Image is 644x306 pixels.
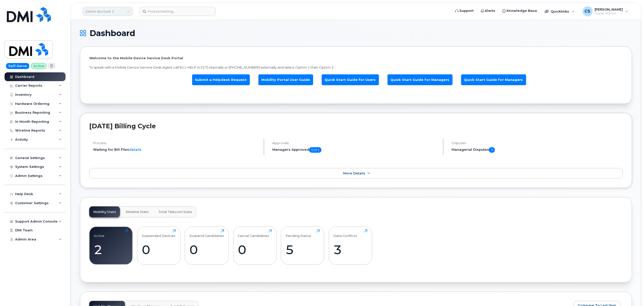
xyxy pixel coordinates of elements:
[89,65,623,70] p: To speak with a Mobile Device Service Desk Agent call 811-HELP (4357) internally or [PHONE_NUMBER...
[192,74,250,85] a: Submit a Helpdesk Request
[158,210,192,214] span: Total Telecom Stats
[461,74,526,85] a: Quick Start Guide for Managers
[93,147,259,152] li: Waiting for Bill Files
[142,229,175,238] div: Suspended Devices
[94,229,105,238] div: Active
[286,242,320,257] div: 5
[142,242,176,257] div: 0
[90,29,135,37] span: Dashboard
[452,147,623,153] h5: Managerial Disputes
[452,141,623,145] h4: Disputes
[238,242,272,257] div: 0
[190,242,224,257] div: 0
[142,229,176,262] a: Suspended Devices0
[272,141,439,145] h4: Approvals
[286,229,320,262] a: Pending Status5
[89,56,623,60] p: Welcome to the Mobile Device Service Desk Portal
[93,141,259,145] h4: Process
[286,229,311,238] div: Pending Status
[190,229,224,238] div: Suspend Candidates
[333,229,357,238] div: Data Conflicts
[238,229,269,238] div: Cancel Candidates
[89,122,623,130] h2: [DATE] Billing Cycle
[333,242,367,257] div: 3
[388,74,453,85] a: Quick Start Guide for Managers
[190,229,224,262] a: Suspend Candidates0
[309,147,321,153] span: 0 of 1
[258,74,313,85] a: Mobility Portal User Guide
[126,210,149,214] span: Wireline Stats
[343,171,365,175] span: More Details
[129,147,141,151] a: details
[94,242,128,257] div: 2
[272,147,439,153] h5: Managers Approved
[333,229,367,262] a: Data Conflicts3
[94,229,128,262] a: Active2
[489,147,495,153] span: 0
[238,229,272,262] a: Cancel Candidates0
[322,74,379,85] a: Quick Start Guide for Users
